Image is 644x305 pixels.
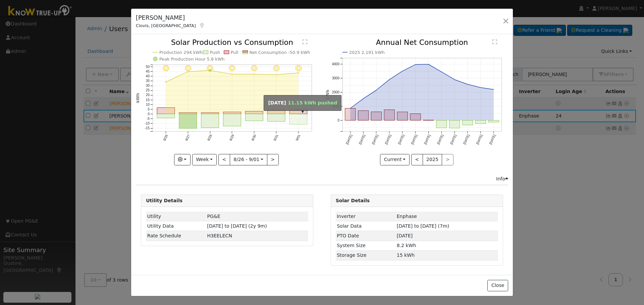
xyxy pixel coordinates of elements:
[492,39,497,45] text: 
[423,154,442,165] button: 2025
[362,97,365,100] circle: onclick=""
[147,117,150,121] text: -5
[397,134,405,145] text: [DATE]
[273,134,279,142] text: 8/31
[159,57,225,62] text: Peak Production Hour 5.8 kWh
[209,70,211,72] circle: onclick=""
[179,114,197,129] rect: onclick=""
[251,134,257,142] text: 8/30
[223,112,241,114] rect: onclick=""
[157,114,175,118] rect: onclick=""
[453,78,456,81] circle: onclick=""
[336,250,396,260] td: Storage Size
[479,86,482,89] circle: onclick=""
[397,243,416,248] span: 8.2 kWh
[475,134,483,145] text: [DATE]
[449,134,457,145] text: [DATE]
[449,121,460,128] rect: onclick=""
[298,72,299,74] circle: onclick=""
[397,112,408,121] rect: onclick=""
[231,50,238,55] text: Pull
[303,39,307,45] text: 
[207,65,214,72] i: 8/28 - Clear
[254,74,255,75] circle: onclick=""
[410,114,421,121] rect: onclick=""
[146,70,150,73] text: 45
[336,198,370,203] strong: Solar Details
[251,65,258,72] i: 8/30 - Clear
[146,79,150,83] text: 35
[223,114,241,127] rect: onclick=""
[246,114,263,121] rect: onclick=""
[201,113,219,114] rect: onclick=""
[207,134,213,142] text: 8/28
[145,122,150,126] text: -10
[380,154,410,165] button: Current
[423,120,434,121] rect: onclick=""
[146,93,150,97] text: 20
[371,134,379,145] text: [DATE]
[136,93,140,103] text: kWh
[414,63,417,66] circle: onclick=""
[146,231,206,241] td: Rate Schedule
[192,154,217,165] button: Week
[288,100,337,105] span: 11.15 kWh pushed
[349,107,352,110] circle: onclick=""
[268,100,286,105] strong: [DATE]
[397,233,413,238] span: [DATE]
[267,154,279,165] button: >
[436,134,444,145] text: [DATE]
[358,134,366,145] text: [DATE]
[358,111,368,121] rect: onclick=""
[487,280,508,291] button: Close
[436,121,447,128] rect: onclick=""
[295,134,301,142] text: 9/01
[325,90,330,100] text: kWh
[488,121,499,123] rect: onclick=""
[207,214,220,219] span: ID: 16063987, authorized: 01/24/25
[165,81,167,83] circle: onclick=""
[187,71,189,72] circle: onclick=""
[290,114,308,125] rect: onclick=""
[159,50,203,55] text: Production 294 kWh
[401,70,404,73] circle: onclick=""
[157,108,175,114] rect: onclick=""
[207,223,267,229] span: [DATE] to [DATE] (2y 9m)
[185,65,192,72] i: 8/27 - Clear
[384,134,392,145] text: [DATE]
[492,88,495,91] circle: onclick=""
[231,74,233,75] circle: onclick=""
[336,231,396,241] td: PTO Date
[496,175,508,182] div: Info
[146,103,150,106] text: 10
[345,134,353,145] text: [DATE]
[488,134,496,145] text: [DATE]
[332,62,339,66] text: 4000
[146,221,206,231] td: Utility Data
[171,38,293,47] text: Solar Production vs Consumption
[184,134,191,142] text: 8/27
[146,84,150,88] text: 30
[349,50,385,55] text: 2025 2,191 kWh
[375,89,378,92] circle: onclick=""
[376,38,468,47] text: Annual Net Consumption
[146,89,150,92] text: 25
[230,154,267,165] button: 8/26 - 9/01
[462,134,470,145] text: [DATE]
[229,65,235,72] i: 8/29 - Clear
[466,83,469,86] circle: onclick=""
[427,63,430,66] circle: onclick=""
[397,223,449,229] span: [DATE] to [DATE] (7m)
[336,241,396,250] td: System Size
[218,154,230,165] button: <
[207,233,232,238] span: R
[384,110,394,121] rect: onclick=""
[410,134,418,145] text: [DATE]
[250,50,310,55] text: Net Consumption -50.9 kWh
[397,252,415,258] span: 15 kWh
[201,114,219,128] rect: onclick=""
[145,127,150,130] text: -15
[146,198,182,203] strong: Utility Details
[336,212,396,221] td: Inverter
[210,50,220,55] text: Push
